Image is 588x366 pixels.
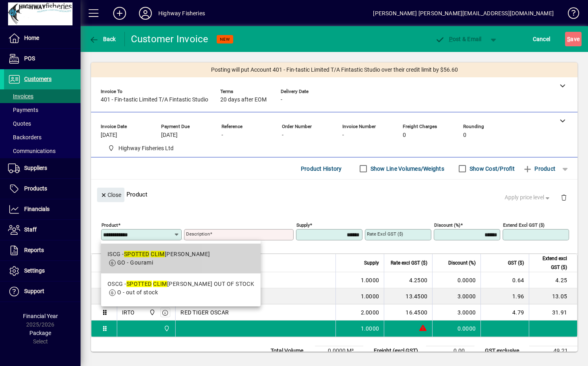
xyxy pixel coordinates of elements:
[151,251,165,257] em: CLIM
[8,120,31,127] span: Quotes
[4,179,81,199] a: Products
[508,258,524,267] span: GST ($)
[554,194,574,201] app-page-header-button: Delete
[87,32,118,46] button: Back
[562,2,578,28] a: Knowledge Base
[131,33,209,45] div: Customer Invoice
[220,37,230,42] span: NEW
[370,346,426,356] td: Freight (excl GST)
[267,346,315,356] td: Total Volume
[4,130,81,144] a: Backorders
[529,304,577,321] td: 31.91
[554,188,574,207] button: Delete
[108,250,210,258] div: ISCG - [PERSON_NAME]
[4,261,81,281] a: Settings
[534,254,567,272] span: Extend excl GST ($)
[4,158,81,178] a: Suppliers
[24,288,44,294] span: Support
[24,165,47,171] span: Suppliers
[180,308,229,316] span: RED TIGER OSCAR
[158,7,205,20] div: Highway Fisheries
[122,308,135,316] div: IRTO
[126,281,152,287] em: SPOTTED
[529,288,577,304] td: 13.05
[124,251,149,257] em: SPOTTED
[211,66,458,74] span: Posting will put Account 401 - Fin-tastic Limited T/A Fintastic Studio over their credit limit by...
[389,276,427,284] div: 4.2500
[101,132,117,139] span: [DATE]
[432,288,480,304] td: 3.0000
[434,222,460,228] mat-label: Discount (%)
[373,7,554,20] div: [PERSON_NAME] [PERSON_NAME][EMAIL_ADDRESS][DOMAIN_NAME]
[97,188,124,202] button: Close
[4,117,81,130] a: Quotes
[4,103,81,117] a: Payments
[4,240,81,261] a: Reports
[565,32,582,46] button: Save
[4,199,81,219] a: Financials
[101,222,118,228] mat-label: Product
[117,289,158,296] span: O - out of stock
[480,272,529,288] td: 0.64
[367,231,403,237] mat-label: Rate excl GST ($)
[529,346,578,356] td: 49.21
[389,292,427,300] div: 13.4500
[4,89,81,103] a: Invoices
[403,132,406,139] span: 0
[24,226,37,233] span: Staff
[153,281,167,287] em: CLIM
[282,132,284,139] span: -
[361,292,379,300] span: 1.0000
[389,308,427,316] div: 16.4500
[186,231,210,237] mat-label: Description
[4,281,81,302] a: Support
[4,220,81,240] a: Staff
[432,304,480,321] td: 3.0000
[361,308,379,316] span: 2.0000
[529,272,577,288] td: 4.25
[101,244,261,273] mat-option: ISCG - SPOTTED CLIMBING GOURAMI
[369,165,444,173] label: Show Line Volumes/Weights
[161,132,178,139] span: [DATE]
[24,76,52,82] span: Customers
[480,304,529,321] td: 4.79
[24,185,47,192] span: Products
[107,6,133,21] button: Add
[315,346,363,356] td: 0.0000 M³
[463,132,466,139] span: 0
[24,267,45,274] span: Settings
[91,180,578,209] div: Product
[361,325,379,333] span: 1.0000
[118,144,174,153] span: Highway Fisheries Ltd
[448,258,476,267] span: Discount (%)
[4,144,81,158] a: Communications
[8,148,56,154] span: Communications
[342,132,344,139] span: -
[220,97,267,103] span: 20 days after EOM
[449,36,453,42] span: P
[301,162,342,175] span: Product History
[432,321,480,337] td: 0.0000
[108,280,254,288] div: OSCG - [PERSON_NAME] OUT OF STOCK
[296,222,310,228] mat-label: Supply
[435,36,482,42] span: ost & Email
[391,258,427,267] span: Rate excl GST ($)
[567,36,570,42] span: S
[8,93,33,99] span: Invoices
[100,188,121,202] span: Close
[89,36,116,42] span: Back
[24,206,50,212] span: Financials
[533,33,551,45] span: Cancel
[95,191,126,198] app-page-header-button: Close
[4,28,81,48] a: Home
[480,288,529,304] td: 1.96
[222,132,223,139] span: -
[147,308,156,317] span: Highway Fisheries Ltd
[81,32,125,46] app-page-header-button: Back
[481,346,529,356] td: GST exclusive
[105,143,177,153] span: Highway Fisheries Ltd
[24,55,35,62] span: POS
[505,193,551,202] span: Apply price level
[567,33,580,45] span: ave
[503,222,545,228] mat-label: Extend excl GST ($)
